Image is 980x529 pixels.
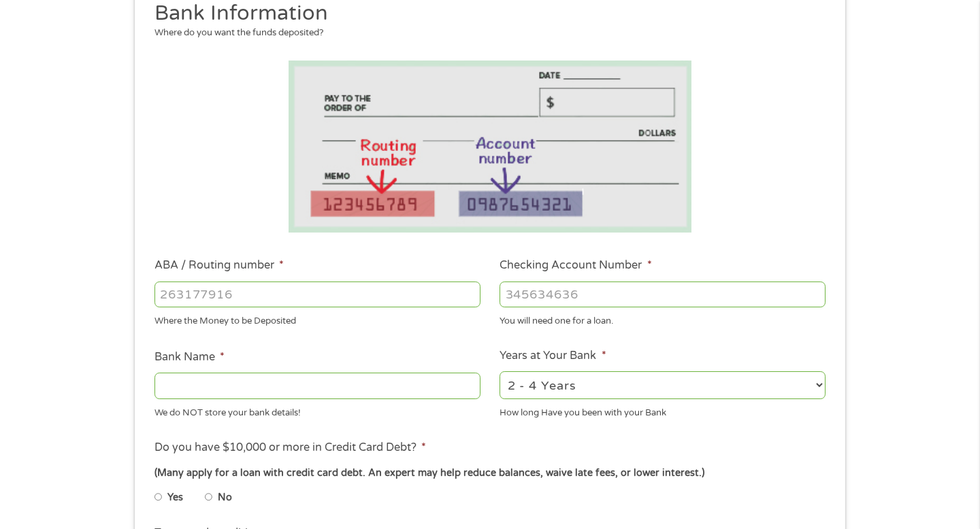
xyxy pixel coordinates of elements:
label: Years at Your Bank [500,349,606,363]
label: Bank Name [154,350,225,364]
div: Where do you want the funds deposited? [154,27,816,40]
img: Routing number location [289,61,691,233]
label: Yes [167,490,183,505]
input: 345634636 [500,281,826,307]
label: ABA / Routing number [154,258,284,273]
div: (Many apply for a loan with credit card debt. An expert may help reduce balances, waive late fees... [154,466,826,481]
label: Do you have $10,000 or more in Credit Card Debt? [154,441,426,455]
label: Checking Account Number [500,258,651,273]
input: 263177916 [154,281,480,307]
div: You will need one for a loan. [500,310,826,328]
div: Where the Money to be Deposited [154,310,480,328]
div: We do NOT store your bank details! [154,401,480,420]
div: How long Have you been with your Bank [500,401,826,420]
label: No [218,490,232,505]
